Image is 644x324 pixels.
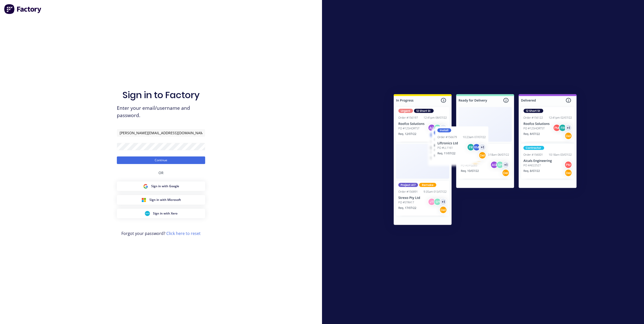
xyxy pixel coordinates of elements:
span: Forgot your password? [121,230,201,236]
input: Email/Username [117,129,205,137]
button: Google Sign inSign in with Google [117,181,205,191]
span: Sign in with Xero [153,211,177,216]
span: Enter your email/username and password. [117,104,205,119]
a: Click here to reset [166,231,201,236]
span: Sign in with Google [151,184,179,188]
img: Factory [4,4,42,14]
button: Microsoft Sign inSign in with Microsoft [117,195,205,205]
span: Sign in with Microsoft [149,198,181,202]
h1: Sign in to Factory [122,90,200,100]
button: Xero Sign inSign in with Xero [117,209,205,218]
button: Continue [117,156,205,164]
div: OR [158,164,164,181]
img: Sign in [383,84,588,237]
img: Xero Sign in [145,211,150,216]
img: Microsoft Sign in [141,197,146,202]
img: Google Sign in [143,184,148,189]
